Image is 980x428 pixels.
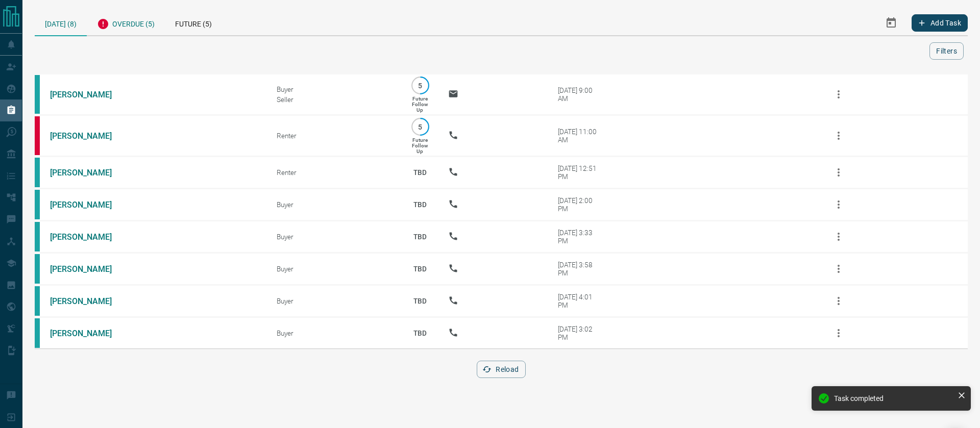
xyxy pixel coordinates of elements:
[407,191,433,218] p: TBD
[50,296,127,306] a: [PERSON_NAME]
[277,200,392,209] div: Buyer
[50,90,127,99] a: [PERSON_NAME]
[407,223,433,250] p: TBD
[50,329,127,338] a: [PERSON_NAME]
[412,96,428,113] p: Future Follow Up
[407,159,433,186] p: TBD
[35,318,40,348] div: condos.ca
[277,329,392,337] div: Buyer
[87,10,165,35] div: Overdue (5)
[277,233,392,241] div: Buyer
[416,82,424,89] p: 5
[558,196,601,213] div: [DATE] 2:00 PM
[879,11,903,35] button: Select Date Range
[35,286,40,316] div: condos.ca
[929,42,964,60] button: Filters
[50,232,127,242] a: [PERSON_NAME]
[407,319,433,347] p: TBD
[558,261,601,277] div: [DATE] 3:58 PM
[35,75,40,114] div: condos.ca
[558,293,601,309] div: [DATE] 4:01 PM
[35,158,40,187] div: condos.ca
[407,287,433,315] p: TBD
[558,229,601,245] div: [DATE] 3:33 PM
[558,164,601,181] div: [DATE] 12:51 PM
[35,10,87,36] div: [DATE] (8)
[35,254,40,284] div: condos.ca
[416,123,424,131] p: 5
[277,168,392,177] div: Renter
[834,394,953,402] div: Task completed
[277,132,392,140] div: Renter
[558,128,601,144] div: [DATE] 11:00 AM
[277,95,392,104] div: Seller
[558,325,601,341] div: [DATE] 3:02 PM
[277,265,392,273] div: Buyer
[412,137,428,154] p: Future Follow Up
[50,200,127,210] a: [PERSON_NAME]
[558,86,601,103] div: [DATE] 9:00 AM
[477,361,525,378] button: Reload
[50,168,127,178] a: [PERSON_NAME]
[50,131,127,141] a: [PERSON_NAME]
[35,222,40,251] div: condos.ca
[277,85,392,93] div: Buyer
[165,10,222,35] div: Future (5)
[407,255,433,283] p: TBD
[277,297,392,305] div: Buyer
[50,264,127,274] a: [PERSON_NAME]
[35,116,40,155] div: property.ca
[35,190,40,219] div: condos.ca
[912,14,968,32] button: Add Task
